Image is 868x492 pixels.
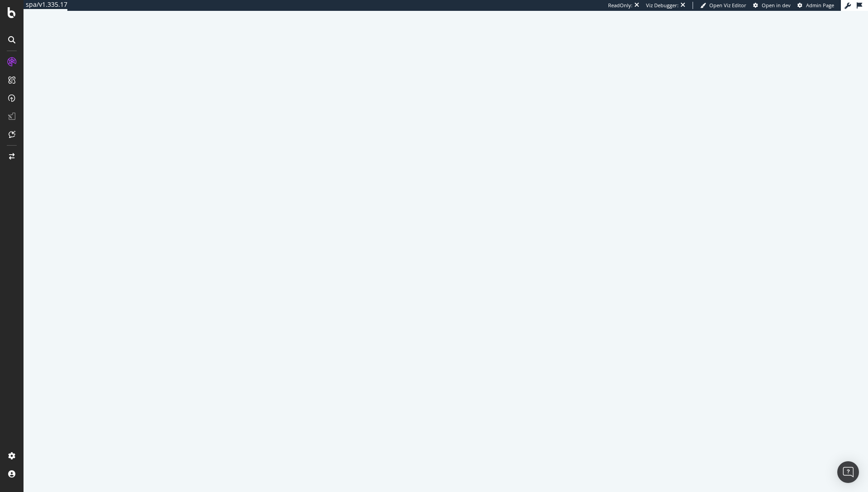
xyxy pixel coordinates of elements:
[837,461,859,483] div: Open Intercom Messenger
[806,2,834,9] span: Admin Page
[413,228,478,260] div: animation
[753,2,791,9] a: Open in dev
[700,2,746,9] a: Open Viz Editor
[762,2,791,9] span: Open in dev
[646,2,679,9] div: Viz Debugger:
[797,2,834,9] a: Admin Page
[608,2,632,9] div: ReadOnly:
[709,2,746,9] span: Open Viz Editor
